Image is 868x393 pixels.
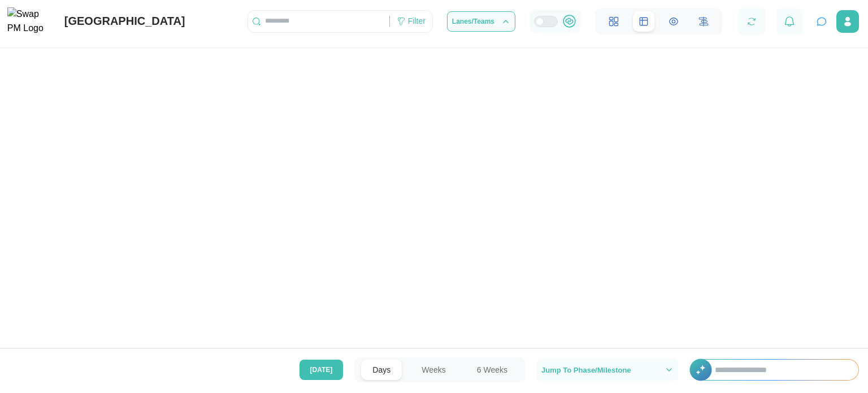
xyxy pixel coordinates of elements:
img: Swap PM Logo [7,7,53,36]
span: Jump To Phase/Milestone [541,366,631,374]
button: Jump To Phase/Milestone [537,359,678,381]
button: 6 Weeks [466,360,519,380]
div: Filter [390,12,432,31]
div: [GEOGRAPHIC_DATA] [64,12,185,30]
div: + [689,359,859,381]
button: [DATE] [300,360,344,380]
span: [DATE] [310,360,333,379]
button: Lanes/Teams [447,11,515,32]
button: Weeks [410,360,457,380]
button: Days [361,360,402,380]
button: Refresh Grid [744,14,759,29]
span: Lanes/Teams [452,18,494,25]
div: Filter [408,15,426,28]
button: Open project assistant [814,14,830,29]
